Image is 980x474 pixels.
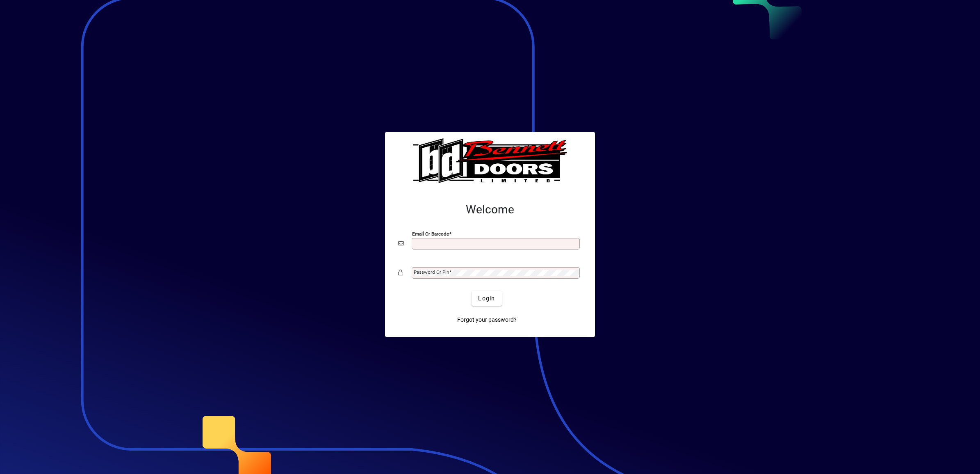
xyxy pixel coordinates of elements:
mat-label: Email or Barcode [412,231,449,237]
h2: Welcome [398,203,582,217]
mat-label: Password or Pin [414,269,449,275]
span: Login [478,294,495,303]
a: Forgot your password? [454,312,520,327]
span: Forgot your password? [457,316,517,324]
button: Login [472,291,501,306]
